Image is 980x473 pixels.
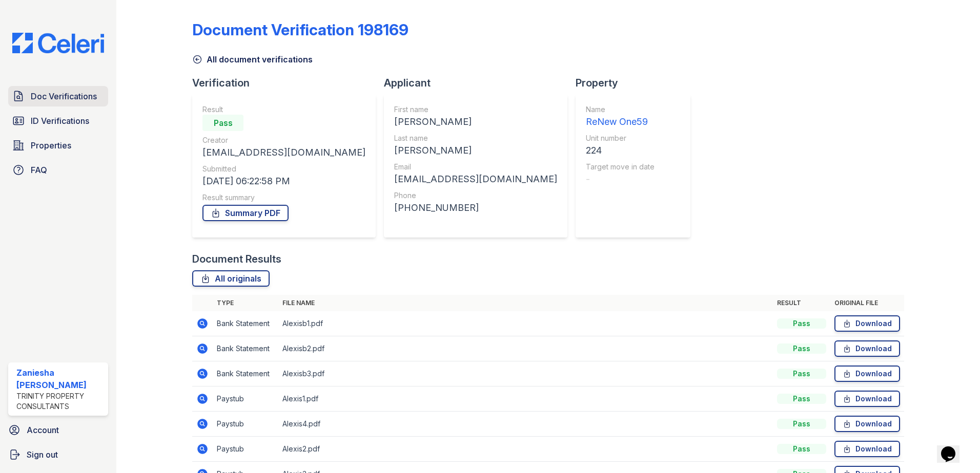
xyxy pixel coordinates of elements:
div: Pass [777,444,826,454]
td: Bank Statement [213,336,278,361]
th: Type [213,295,278,311]
a: Download [834,340,900,357]
th: Original file [830,295,904,311]
td: Alexis2.pdf [278,437,773,462]
td: Alexisb2.pdf [278,336,773,361]
div: [PERSON_NAME] [394,115,557,129]
td: Paystub [213,437,278,462]
div: [PHONE_NUMBER] [394,201,557,215]
td: Alexisb1.pdf [278,311,773,336]
div: Property [576,76,699,90]
div: Phone [394,190,557,201]
a: Download [834,391,900,407]
div: Document Results [192,252,281,266]
span: Properties [31,139,71,152]
div: ReNew One59 [586,115,655,129]
span: Doc Verifications [31,90,97,102]
div: Verification [192,76,384,90]
div: Result summary [202,192,365,203]
a: All originals [192,270,270,287]
th: File name [278,295,773,311]
div: Result [202,104,365,115]
div: Zaniesha [PERSON_NAME] [16,367,104,391]
div: [EMAIL_ADDRESS][DOMAIN_NAME] [394,172,557,186]
a: Name ReNew One59 [586,104,655,129]
div: Target move in date [586,162,655,172]
div: Submitted [202,164,365,174]
div: [PERSON_NAME] [394,143,557,158]
td: Bank Statement [213,311,278,336]
a: ID Verifications [8,111,108,131]
a: FAQ [8,160,108,180]
a: Download [834,416,900,432]
div: Email [394,162,557,172]
div: [DATE] 06:22:58 PM [202,174,365,188]
div: Name [586,104,655,115]
div: Pass [777,419,826,429]
span: Account [27,424,59,436]
td: Paystub [213,386,278,412]
a: Sign out [4,444,112,465]
td: Alexisb3.pdf [278,361,773,386]
div: 224 [586,143,655,158]
a: Download [834,315,900,332]
th: Result [773,295,830,311]
div: Last name [394,133,557,143]
a: Doc Verifications [8,86,108,106]
td: Bank Statement [213,361,278,386]
a: Properties [8,135,108,156]
span: ID Verifications [31,115,89,127]
div: Pass [777,318,826,329]
td: Alexis4.pdf [278,412,773,437]
td: Paystub [213,412,278,437]
a: All document verifications [192,53,313,66]
div: Pass [777,343,826,354]
span: Sign out [27,448,58,461]
a: Account [4,420,112,440]
div: Pass [202,115,243,131]
div: Unit number [586,133,655,143]
div: Pass [777,394,826,404]
div: Document Verification 198169 [192,20,409,39]
div: Creator [202,135,365,145]
img: CE_Logo_Blue-a8612792a0a2168367f1c8372b55b34899dd931a85d93a1a3d3e32e68fde9ad4.png [4,33,112,53]
a: Download [834,441,900,457]
td: Alexis1.pdf [278,386,773,412]
div: Applicant [384,76,576,90]
iframe: chat widget [937,432,970,463]
div: Trinity Property Consultants [16,391,104,412]
div: - [586,172,655,186]
div: Pass [777,369,826,379]
div: First name [394,104,557,115]
span: FAQ [31,164,47,176]
a: Summary PDF [202,205,289,221]
a: Download [834,365,900,382]
div: [EMAIL_ADDRESS][DOMAIN_NAME] [202,145,365,160]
